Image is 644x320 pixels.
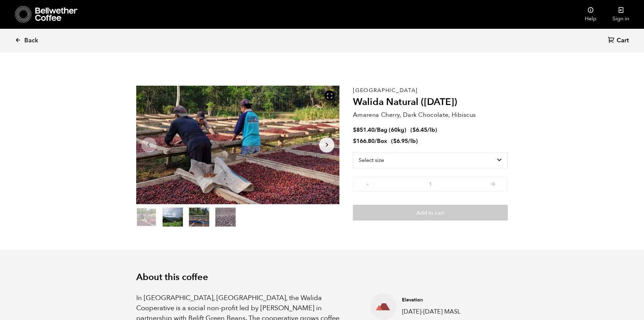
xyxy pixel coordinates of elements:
bdi: 851.40 [353,126,375,134]
span: ( ) [410,126,437,134]
bdi: 166.80 [353,137,375,145]
span: $ [353,137,356,145]
a: Cart [608,36,630,45]
p: Amarena Cherry, Dark Chocolate, Hibiscus [353,110,508,120]
span: $ [412,126,416,134]
span: Bag (60kg) [377,126,406,134]
button: - [363,180,372,187]
bdi: 6.95 [393,137,408,145]
p: [DATE]-[DATE] MASL [402,307,473,316]
span: Cart [617,37,629,45]
span: $ [393,137,397,145]
button: + [489,180,498,187]
span: /lb [427,126,435,134]
h4: Elevation [402,297,473,303]
span: / [375,126,377,134]
span: Box [377,137,387,145]
h2: Walida Natural ([DATE]) [353,97,508,108]
span: /lb [408,137,416,145]
span: Back [24,37,38,45]
h2: About this coffee [136,272,508,283]
button: Add to cart [353,205,508,220]
span: / [375,137,377,145]
span: $ [353,126,356,134]
bdi: 6.45 [412,126,427,134]
span: ( ) [391,137,418,145]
